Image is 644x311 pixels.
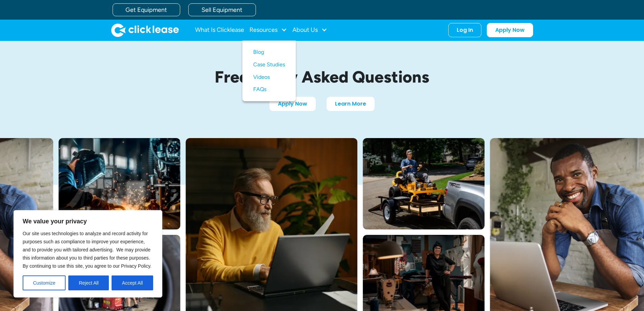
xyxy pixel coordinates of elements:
[163,68,481,86] h1: Frequently Asked Questions
[14,210,162,297] div: We value your privacy
[292,23,327,37] div: About Us
[363,138,484,229] img: Man with hat and blue shirt driving a yellow lawn mower onto a trailer
[23,217,153,225] p: We value your privacy
[249,23,287,37] div: Resources
[457,27,473,34] div: Log In
[188,3,256,16] a: Sell Equipment
[253,71,285,84] a: Videos
[269,97,316,111] a: Apply Now
[253,83,285,96] a: FAQs
[68,275,109,290] button: Reject All
[111,23,179,37] a: home
[113,3,180,16] a: Get Equipment
[487,23,533,37] a: Apply Now
[253,59,285,71] a: Case Studies
[195,23,244,37] a: What Is Clicklease
[23,231,151,269] span: Our site uses technologies to analyze and record activity for purposes such as compliance to impr...
[253,46,285,59] a: Blog
[242,41,296,101] nav: Resources
[112,275,153,290] button: Accept All
[58,138,180,229] img: A welder in a large mask working on a large pipe
[23,275,66,290] button: Customize
[111,23,179,37] img: Clicklease logo
[327,97,375,111] a: Learn More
